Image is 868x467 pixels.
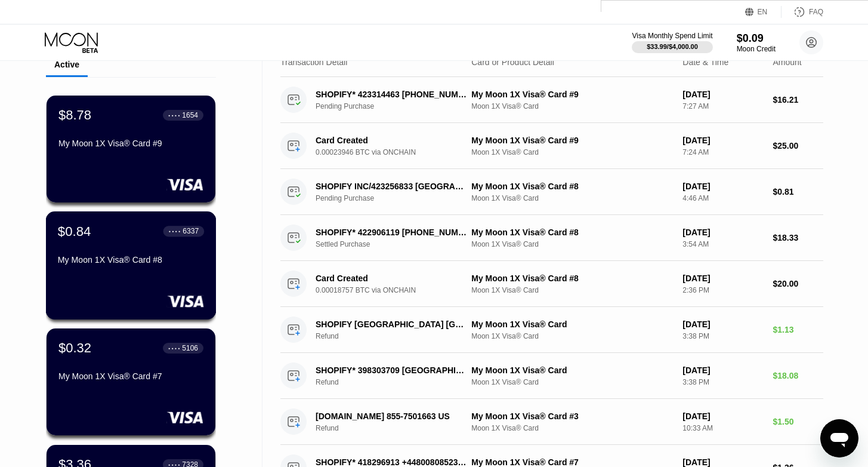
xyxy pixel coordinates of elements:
[632,32,712,40] div: Visa Monthly Spend Limit
[682,378,763,386] div: 3:38 PM
[168,346,180,350] div: ● ● ● ●
[471,365,673,375] div: My Moon 1X Visa® Card
[280,215,823,261] div: SHOPIFY* 422906119 [PHONE_NUMBER] CASettled PurchaseMy Moon 1X Visa® Card #8Moon 1X Visa® Card[DA...
[773,95,824,105] div: $16.21
[647,43,698,50] div: $33.99 / $4,000.00
[316,194,479,202] div: Pending Purchase
[682,102,763,110] div: 7:27 AM
[471,319,673,329] div: My Moon 1X Visa® Card
[316,424,479,432] div: Refund
[682,319,763,329] div: [DATE]
[316,228,468,237] div: SHOPIFY* 422906119 [PHONE_NUMBER] CA
[54,60,79,69] div: Active
[682,274,763,283] div: [DATE]
[737,45,776,53] div: Moon Credit
[471,411,673,421] div: My Moon 1X Visa® Card #3
[471,102,673,110] div: Moon 1X Visa® Card
[737,32,776,45] div: $0.09
[47,212,215,319] div: $0.84● ● ● ●6337My Moon 1X Visa® Card #8
[809,8,823,16] div: FAQ
[682,228,763,237] div: [DATE]
[316,102,479,110] div: Pending Purchase
[471,194,673,202] div: Moon 1X Visa® Card
[58,371,203,381] div: My Moon 1X Visa® Card #7
[773,141,824,150] div: $25.00
[280,57,347,67] div: Transaction Detail
[471,136,673,145] div: My Moon 1X Visa® Card #9
[280,169,823,215] div: SHOPIFY INC/423256833 [GEOGRAPHIC_DATA]Pending PurchaseMy Moon 1X Visa® Card #8Moon 1X Visa® Card...
[316,457,468,467] div: SHOPIFY* 418296913 +448008085233IE
[781,6,823,18] div: FAQ
[773,417,824,426] div: $1.50
[316,286,479,294] div: 0.00018757 BTC via ONCHAIN
[168,463,180,466] div: ● ● ● ●
[682,365,763,375] div: [DATE]
[773,187,824,196] div: $0.81
[169,229,181,233] div: ● ● ● ●
[471,90,673,99] div: My Moon 1X Visa® Card #9
[773,233,824,242] div: $18.33
[316,136,468,145] div: Card Created
[47,328,215,435] div: $0.32● ● ● ●5106My Moon 1X Visa® Card #7
[471,182,673,191] div: My Moon 1X Visa® Card #8
[182,344,198,352] div: 5106
[682,424,763,432] div: 10:33 AM
[316,148,479,156] div: 0.00023946 BTC via ONCHAIN
[47,96,215,202] div: $8.78● ● ● ●1654My Moon 1X Visa® Card #9
[745,6,781,18] div: EN
[58,340,91,356] div: $0.32
[773,279,824,288] div: $20.00
[773,325,824,334] div: $1.13
[280,399,823,445] div: [DOMAIN_NAME] 855-7501663 USRefundMy Moon 1X Visa® Card #3Moon 1X Visa® Card[DATE]10:33 AM$1.50
[682,182,763,191] div: [DATE]
[280,261,823,307] div: Card Created0.00018757 BTC via ONCHAINMy Moon 1X Visa® Card #8Moon 1X Visa® Card[DATE]2:36 PM$20.00
[168,113,180,117] div: ● ● ● ●
[682,411,763,421] div: [DATE]
[773,371,824,380] div: $18.08
[471,148,673,156] div: Moon 1X Visa® Card
[471,378,673,386] div: Moon 1X Visa® Card
[182,111,198,119] div: 1654
[773,57,802,67] div: Amount
[682,332,763,340] div: 3:38 PM
[471,274,673,283] div: My Moon 1X Visa® Card #8
[632,32,712,53] div: Visa Monthly Spend Limit$33.99/$4,000.00
[471,240,673,248] div: Moon 1X Visa® Card
[682,148,763,156] div: 7:24 AM
[316,411,468,421] div: [DOMAIN_NAME] 855-7501663 US
[820,419,858,457] iframe: Button to launch messaging window
[682,240,763,248] div: 3:54 AM
[316,319,468,329] div: SHOPIFY [GEOGRAPHIC_DATA] [GEOGRAPHIC_DATA]
[280,77,823,123] div: SHOPIFY* 423314463 [PHONE_NUMBER] CAPending PurchaseMy Moon 1X Visa® Card #9Moon 1X Visa® Card[DA...
[280,123,823,169] div: Card Created0.00023946 BTC via ONCHAINMy Moon 1X Visa® Card #9Moon 1X Visa® Card[DATE]7:24 AM$25.00
[280,307,823,353] div: SHOPIFY [GEOGRAPHIC_DATA] [GEOGRAPHIC_DATA]RefundMy Moon 1X Visa® CardMoon 1X Visa® Card[DATE]3:3...
[316,274,468,283] div: Card Created
[183,227,199,235] div: 6337
[58,255,204,265] div: My Moon 1X Visa® Card #8
[682,57,728,67] div: Date & Time
[58,223,91,239] div: $0.84
[58,107,91,123] div: $8.78
[682,194,763,202] div: 4:46 AM
[316,90,468,99] div: SHOPIFY* 423314463 [PHONE_NUMBER] CA
[316,365,468,375] div: SHOPIFY* 398303709 [GEOGRAPHIC_DATA]
[471,457,673,467] div: My Moon 1X Visa® Card #7
[471,286,673,294] div: Moon 1X Visa® Card
[758,8,768,16] div: EN
[682,136,763,145] div: [DATE]
[471,332,673,340] div: Moon 1X Visa® Card
[682,286,763,294] div: 2:36 PM
[682,457,763,467] div: [DATE]
[471,228,673,237] div: My Moon 1X Visa® Card #8
[471,424,673,432] div: Moon 1X Visa® Card
[682,90,763,99] div: [DATE]
[316,332,479,340] div: Refund
[316,240,479,248] div: Settled Purchase
[58,139,203,148] div: My Moon 1X Visa® Card #9
[316,378,479,386] div: Refund
[737,32,776,53] div: $0.09Moon Credit
[280,353,823,399] div: SHOPIFY* 398303709 [GEOGRAPHIC_DATA]RefundMy Moon 1X Visa® CardMoon 1X Visa® Card[DATE]3:38 PM$18.08
[471,57,554,67] div: Card or Product Detail
[316,182,468,191] div: SHOPIFY INC/423256833 [GEOGRAPHIC_DATA]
